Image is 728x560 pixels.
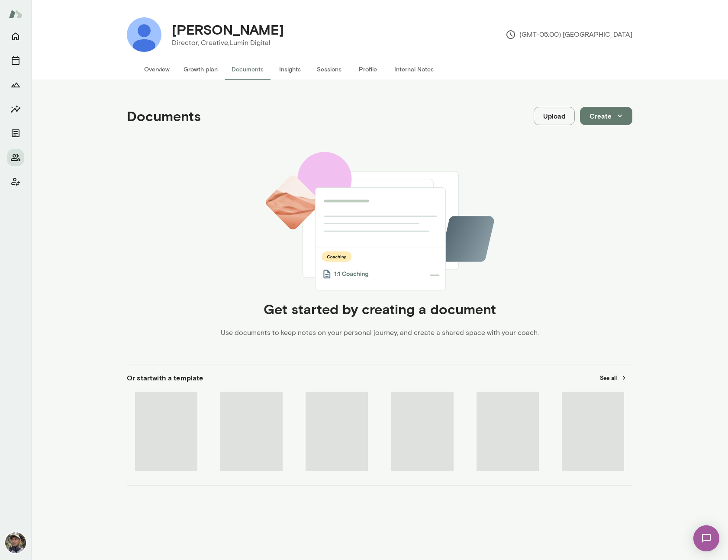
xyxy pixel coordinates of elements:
button: Create [580,107,632,125]
button: Insights [7,100,24,118]
p: Director, Creative, Lumin Digital [172,38,284,48]
button: Sessions [309,59,348,80]
button: Profile [348,59,387,80]
button: Growth Plan [7,76,24,93]
img: Brandon Griswold [127,17,161,52]
p: (GMT-05:00) [GEOGRAPHIC_DATA] [506,29,632,40]
button: Growth plan [177,59,225,80]
img: Rico Nasol [5,532,26,553]
h4: Get started by creating a document [264,301,496,317]
h4: [PERSON_NAME] [172,21,284,38]
button: Sessions [7,52,24,69]
button: Documents [7,125,24,142]
button: Documents [225,59,271,80]
button: Overview [137,59,177,80]
img: empty [264,152,496,290]
button: See all [595,371,632,385]
button: Client app [7,173,24,190]
button: Upload [534,107,575,125]
p: Use documents to keep notes on your personal journey, and create a shared space with your coach. [221,328,539,338]
button: Insights [271,59,309,80]
button: Home [7,28,24,45]
h6: Or start with a template [127,373,203,383]
img: Mento [9,6,23,22]
button: Members [7,149,24,166]
h4: Documents [127,108,201,124]
button: Internal Notes [387,59,441,80]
